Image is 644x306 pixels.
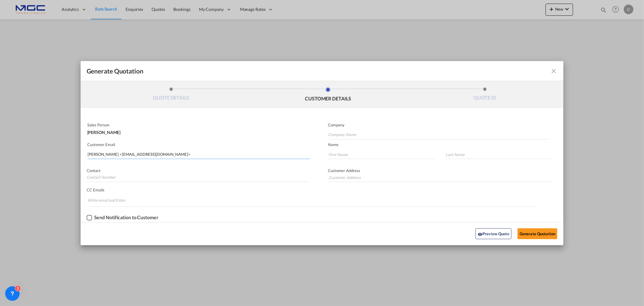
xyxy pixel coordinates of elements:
[87,127,309,135] div: [PERSON_NAME]
[87,187,537,192] p: CC Emails
[328,142,564,147] p: Name
[87,173,309,182] input: Contact Number
[328,130,550,139] input: Company Name
[445,150,552,159] input: Last Name
[87,67,143,75] span: Generate Quotation
[517,228,557,239] button: Generate Quotation
[476,228,511,239] button: icon-eyePreview Quote
[93,87,250,103] li: QUOTE DETAILS
[87,168,309,173] p: Contact
[87,142,310,147] p: Customer Email
[81,61,564,245] md-dialog: Generate QuotationQUOTE ...
[328,122,550,127] p: Company
[478,232,482,237] md-icon: icon-eye
[328,168,360,173] span: Customer Address
[88,195,133,205] input: Chips input.
[550,67,557,75] md-icon: icon-close fg-AAA8AD cursor m-0
[249,87,406,103] li: CUSTOMER DETAILS
[406,87,563,103] li: QUOTE ID
[328,173,552,182] input: Customer Address
[87,122,309,127] p: Sales Person
[94,215,159,220] div: Send Notification to Customer
[87,195,537,207] md-chips-wrap: Chips container. Enter the text area, then type text, and press enter to add a chip.
[328,150,435,159] input: First Name
[88,150,310,159] input: Search by Customer Name/Email Id/Company
[87,215,159,221] md-checkbox: Checkbox No Ink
